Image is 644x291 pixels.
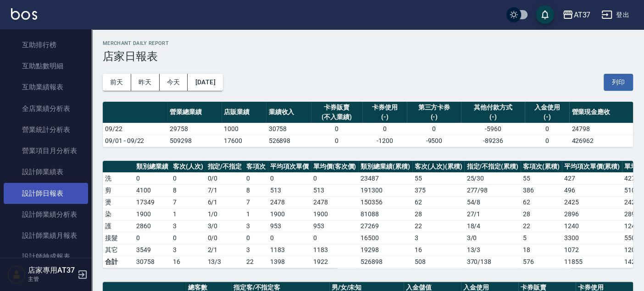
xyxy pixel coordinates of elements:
[103,123,167,135] td: 09/22
[521,256,562,268] td: 576
[311,220,359,232] td: 953
[205,256,244,268] td: 13/3
[569,102,633,123] th: 營業現金應收
[171,208,205,220] td: 1
[222,123,266,135] td: 1000
[569,123,633,135] td: 24798
[358,196,412,208] td: 150356
[244,256,268,268] td: 22
[463,112,522,122] div: (-)
[412,208,465,220] td: 28
[362,123,407,135] td: 0
[521,232,562,244] td: 5
[171,256,205,268] td: 16
[28,275,75,283] p: 主管
[268,172,311,184] td: 0
[521,184,562,196] td: 386
[103,50,633,63] h3: 店家日報表
[358,172,412,184] td: 23487
[171,161,205,173] th: 客次(人次)
[562,232,622,244] td: 3300
[268,220,311,232] td: 953
[268,184,311,196] td: 513
[244,232,268,244] td: 0
[171,172,205,184] td: 0
[358,208,412,220] td: 81088
[103,135,167,147] td: 09/01 - 09/22
[463,103,522,112] div: 其他付款方式
[412,256,465,268] td: 508
[103,220,134,232] td: 護
[4,204,88,225] a: 設計師業績分析表
[4,161,88,182] a: 設計師業績表
[461,135,525,147] td: -89236
[103,172,134,184] td: 洗
[134,256,171,268] td: 30758
[521,196,562,208] td: 62
[244,244,268,256] td: 3
[171,196,205,208] td: 7
[28,266,75,275] h5: 店家專用AT37
[171,220,205,232] td: 3
[521,208,562,220] td: 28
[131,74,160,91] button: 昨天
[103,232,134,244] td: 接髮
[569,135,633,147] td: 426962
[134,232,171,244] td: 0
[7,265,26,284] img: Person
[266,135,311,147] td: 526898
[134,161,171,173] th: 類別總業績
[311,208,359,220] td: 1900
[266,123,311,135] td: 30758
[4,183,88,204] a: 設計師日報表
[205,208,244,220] td: 1 / 0
[562,161,622,173] th: 平均項次單價(累積)
[521,244,562,256] td: 18
[103,244,134,256] td: 其它
[562,208,622,220] td: 2896
[464,232,521,244] td: 3 / 0
[525,135,569,147] td: 0
[103,196,134,208] td: 燙
[268,196,311,208] td: 2478
[171,244,205,256] td: 3
[412,244,465,256] td: 16
[412,232,465,244] td: 3
[244,220,268,232] td: 3
[244,208,268,220] td: 1
[527,103,567,112] div: 入金使用
[205,220,244,232] td: 3 / 0
[4,55,88,77] a: 互助點數明細
[464,256,521,268] td: 370/138
[134,208,171,220] td: 1900
[311,123,362,135] td: 0
[358,244,412,256] td: 19298
[205,244,244,256] td: 2 / 1
[222,135,266,147] td: 17600
[134,196,171,208] td: 17349
[244,172,268,184] td: 0
[205,161,244,173] th: 指定/不指定
[103,40,633,46] h2: Merchant Daily Report
[311,232,359,244] td: 0
[103,184,134,196] td: 剪
[103,208,134,220] td: 染
[412,220,465,232] td: 22
[521,220,562,232] td: 22
[311,184,359,196] td: 513
[205,196,244,208] td: 6 / 1
[313,112,360,122] div: (不入業績)
[562,172,622,184] td: 427
[461,123,525,135] td: -5960
[562,220,622,232] td: 1240
[464,244,521,256] td: 13 / 3
[464,208,521,220] td: 27 / 1
[311,161,359,173] th: 單均價(客次價)
[464,220,521,232] td: 18 / 4
[362,135,407,147] td: -1200
[134,172,171,184] td: 0
[134,184,171,196] td: 4100
[358,184,412,196] td: 191300
[562,196,622,208] td: 2425
[412,161,465,173] th: 客次(人次)(累積)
